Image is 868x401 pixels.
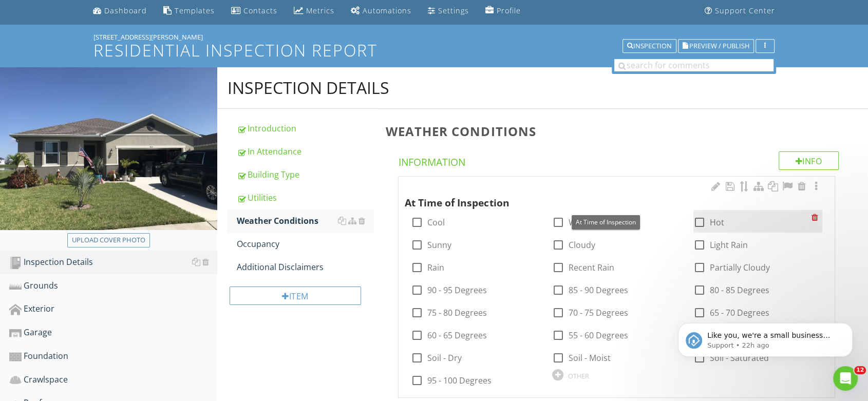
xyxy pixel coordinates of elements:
[569,330,628,340] label: 55 - 60 Degrees
[622,39,676,53] button: Inspection
[569,285,628,295] label: 85 - 90 Degrees
[569,353,611,363] label: Soil - Moist
[72,235,145,245] div: Upload cover photo
[427,330,487,340] label: 60 - 65 Degrees
[9,256,217,269] div: Inspection Details
[347,2,416,21] a: Automations (Basic)
[481,2,525,21] a: Company Profile
[237,261,374,273] div: Additional Disclaimers
[568,372,589,380] div: OTHER
[237,192,374,204] div: Utilities
[710,240,748,250] label: Light Rain
[569,217,592,227] label: Warm
[67,233,150,247] button: Upload cover photo
[627,43,672,50] div: Inspection
[227,2,281,21] a: Contacts
[9,350,217,363] div: Foundation
[438,6,469,15] div: Settings
[427,375,492,386] label: 95 - 100 Degrees
[93,33,775,41] div: [STREET_ADDRESS][PERSON_NAME]
[405,181,807,211] div: At Time of Inspection
[622,41,676,50] a: Inspection
[363,6,411,15] div: Automations
[569,262,614,273] label: Recent Rain
[569,240,595,250] label: Cloudy
[715,6,775,15] div: Support Center
[290,2,338,21] a: Metrics
[228,78,389,98] div: Inspection Details
[427,285,487,295] label: 90 - 95 Degrees
[497,6,521,15] div: Profile
[779,151,839,170] div: Info
[427,308,487,318] label: 75 - 80 Degrees
[710,262,770,273] label: Partially Cloudy
[678,39,754,53] button: Preview / Publish
[663,301,868,373] iframe: Intercom notifications message
[104,6,147,15] div: Dashboard
[9,302,217,316] div: Exterior
[243,6,277,15] div: Contacts
[9,326,217,339] div: Garage
[710,217,724,227] label: Hot
[89,2,151,21] a: Dashboard
[576,218,636,226] span: At Time of Inspection
[427,353,462,363] label: Soil - Dry
[427,240,451,250] label: Sunny
[701,2,779,21] a: Support Center
[399,151,839,169] h4: Information
[230,287,362,305] div: Item
[833,366,858,391] iframe: Intercom live chat
[427,217,445,227] label: Cool
[424,2,473,21] a: Settings
[710,285,769,295] label: 80 - 85 Degrees
[159,2,219,21] a: Templates
[9,279,217,293] div: Grounds
[237,168,374,181] div: Building Type
[614,59,773,71] input: search for comments
[306,6,334,15] div: Metrics
[93,41,775,59] h1: Residential Inspection Report
[237,122,374,135] div: Introduction
[678,41,754,50] a: Preview / Publish
[175,6,215,15] div: Templates
[9,373,217,387] div: Crawlspace
[569,308,628,318] label: 70 - 75 Degrees
[237,145,374,158] div: In Attendance
[386,124,852,138] h3: Weather Conditions
[237,238,374,250] div: Occupancy
[854,366,866,374] span: 12
[237,215,374,227] div: Weather Conditions
[689,43,749,49] span: Preview / Publish
[427,262,444,273] label: Rain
